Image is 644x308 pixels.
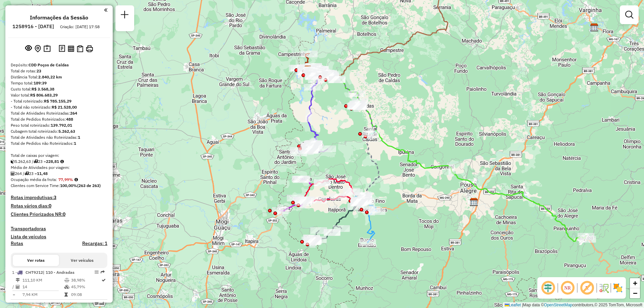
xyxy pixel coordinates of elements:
[101,270,105,274] em: Rota exportada
[44,301,75,306] span: | 110 - Andradas
[46,159,59,164] strong: 228,81
[74,178,78,182] em: Média calculada utilizando a maior ocupação (%Peso ou %Cubagem) de cada rota da sessão. Rotas cro...
[63,211,65,217] strong: 0
[71,284,101,290] td: 45,79%
[64,285,69,289] i: % de utilização da cubagem
[630,288,640,298] a: Zoom out
[623,8,636,21] a: Exibir filtros
[630,278,640,288] a: Zoom in
[11,241,23,246] a: Rotas
[34,80,47,85] strong: 189:39
[71,277,101,284] td: 38,98%
[598,283,609,293] img: Fluxo de ruas
[101,302,105,306] em: Rota exportada
[11,140,107,146] div: Total de Pedidos não Roteirizados:
[24,172,29,176] i: Total de rotas
[12,23,54,29] h6: 1258916 - [DATE]
[16,285,20,289] i: Total de Atividades
[25,270,43,275] span: CHT9J12
[11,160,15,164] i: Cubagem total roteirizado
[579,236,596,243] div: Atividade não roteirizada - SUPERMERCADO PILAR LTDA
[11,226,107,232] h4: Transportadoras
[544,303,573,307] a: OpenStreetMap
[66,44,75,53] button: Visualizar relatório de Roteirização
[522,303,523,307] span: |
[11,234,107,240] h4: Lista de veículos
[11,159,107,165] div: 5.262,63 / 23 =
[11,74,107,80] div: Distância Total:
[16,278,20,282] i: Distância Total
[37,171,48,176] strong: 11,48
[57,24,102,30] div: Criação: [DATE] 17:58
[70,111,77,116] strong: 264
[11,86,107,92] div: Custo total:
[34,160,38,164] i: Total de rotas
[11,62,107,68] div: Depósito:
[78,135,80,140] strong: 1
[95,302,99,306] em: Opções
[612,283,623,293] img: Exibir/Ocultar setores
[11,98,107,104] div: - Total roteirizado:
[118,8,131,23] a: Nova sessão e pesquisa
[11,152,107,159] div: Total de caixas por viagem:
[11,128,107,134] div: Cubagem total roteirizado:
[633,279,637,287] span: +
[38,74,62,79] strong: 2.840,22 km
[22,284,64,290] td: 14
[33,44,42,54] button: Centralizar mapa no depósito ou ponto de apoio
[11,68,107,74] div: Total de rotas:
[11,80,107,86] div: Tempo total:
[95,270,99,274] em: Opções
[11,134,107,140] div: Total de Atividades não Roteirizadas:
[29,62,69,67] strong: CDD Poços de Caldas
[12,270,74,275] span: 1 -
[503,302,644,308] div: Map data © contributors,© 2025 TomTom, Microsoft
[64,278,69,282] i: % de utilização do peso
[102,278,106,282] i: Rota otimizada
[12,291,15,298] td: =
[11,104,107,110] div: - Total não roteirizado:
[57,44,66,54] button: Logs desbloquear sessão
[11,211,107,217] h4: Clientes Priorizados NR:
[71,291,101,298] td: 09:08
[24,43,33,54] button: Exibir sessão original
[60,160,64,164] i: Meta Caixas/viagem: 193,00 Diferença: 35,81
[11,177,57,182] span: Ocupação média da frota:
[11,92,107,98] div: Valor total:
[32,86,54,91] strong: R$ 3.568,38
[22,277,64,284] td: 111,10 KM
[13,255,59,266] button: Ver rotas
[11,122,107,128] div: Peso total roteirizado:
[104,6,107,14] a: Clique aqui para minimizar o painel
[66,117,73,122] strong: 488
[12,284,15,290] td: /
[74,141,76,146] strong: 1
[11,165,107,171] div: Média de Atividades por viagem:
[11,110,107,116] div: Total de Atividades Roteirizadas:
[59,255,105,266] button: Ver veículos
[11,195,107,200] h4: Rotas improdutivas:
[11,116,107,122] div: Total de Pedidos Roteirizados:
[58,129,75,134] strong: 5.262,63
[590,23,599,32] img: CDD Varginha
[37,68,41,73] strong: 23
[75,44,85,54] button: Visualizar Romaneio
[58,177,73,182] strong: 77,99%
[30,14,88,21] h4: Informações da Sessão
[54,194,56,200] strong: 3
[11,172,15,176] i: Total de Atividades
[540,280,556,296] span: Ocultar deslocamento
[85,44,94,54] button: Imprimir Rotas
[49,203,51,209] strong: 0
[64,293,68,297] i: Tempo total em rota
[44,99,71,104] strong: R$ 785.155,29
[12,301,75,306] span: 2 -
[82,241,107,246] h4: Recargas: 1
[579,280,595,296] span: Exibir rótulo
[30,93,58,98] strong: R$ 806.683,29
[51,123,72,128] strong: 139.792,01
[559,280,576,296] span: Ocultar NR
[22,291,64,298] td: 7,94 KM
[42,44,52,54] button: Painel de Sugestão
[52,105,77,110] strong: R$ 21.528,00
